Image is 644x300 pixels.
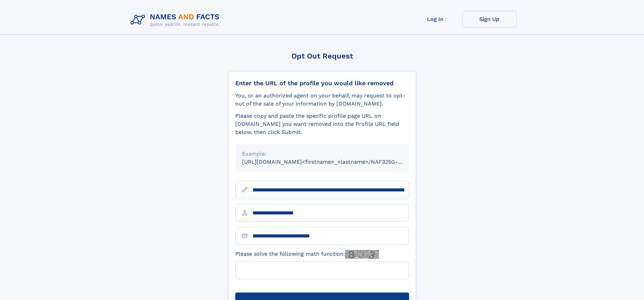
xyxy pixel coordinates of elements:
img: Logo Names and Facts [128,11,225,29]
div: Please copy and paste the specific profile page URL on [DOMAIN_NAME] you want removed into the Pr... [235,112,409,136]
div: Example: [242,150,402,158]
a: Log In [408,11,462,27]
a: Sign Up [462,11,517,27]
div: You, or an authorized agent on your behalf, may request to opt-out of the sale of your informatio... [235,92,409,108]
div: Opt Out Request [228,52,416,60]
div: Enter the URL of the profile you would like removed [235,79,409,87]
label: Please solve the following math function: [235,250,379,259]
small: [URL][DOMAIN_NAME]<firstname>_<lastname>/NAF325G-xxxxxxxx [242,159,422,165]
